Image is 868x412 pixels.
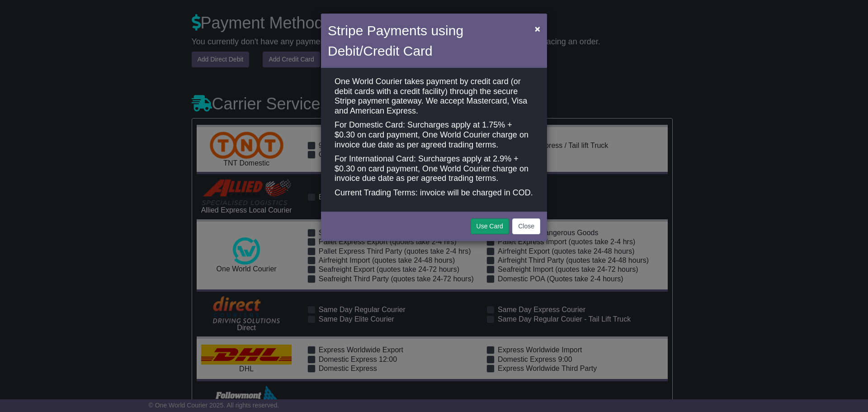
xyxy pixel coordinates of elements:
[535,24,540,34] span: ×
[335,188,533,197] span: Current Trading Terms: invoice will be charged in COD.
[335,120,533,150] p: For Domestic Card: Surcharges apply at 1.75% + $0.30 on card payment, One World Courier charge on...
[335,77,533,116] p: One World Courier takes payment by credit card (or debit cards with a credit facility) through th...
[512,218,540,234] button: Close
[328,20,530,61] h4: Stripe Payments using Debit/Credit Card
[335,154,533,184] p: For International Card: Surcharges apply at 2.9% + $0.30 on card payment, One World Courier charg...
[530,19,545,38] button: Close
[471,218,509,234] button: Use Card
